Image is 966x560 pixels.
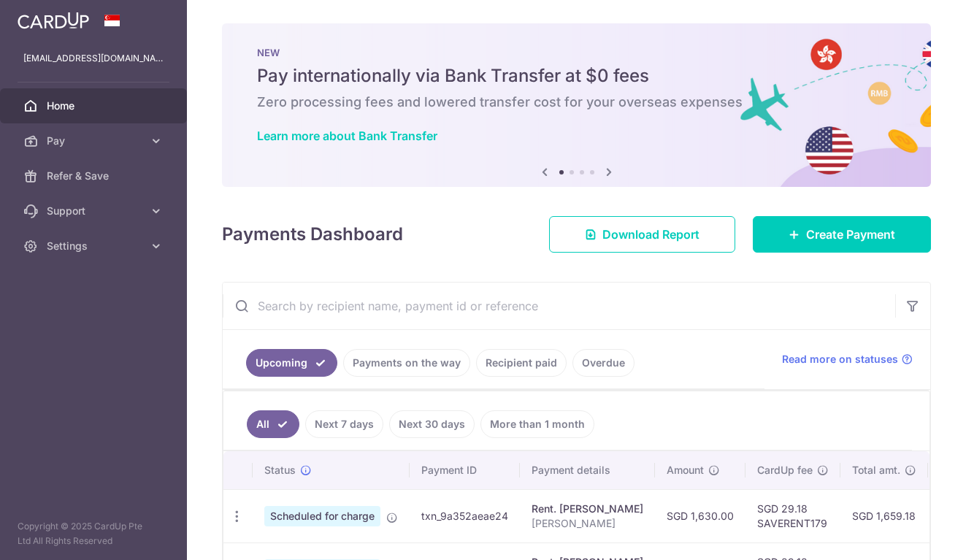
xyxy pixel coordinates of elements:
[480,410,594,438] a: More than 1 month
[410,451,520,489] th: Payment ID
[257,47,896,58] p: NEW
[47,134,143,148] span: Pay
[246,349,337,377] a: Upcoming
[257,64,896,88] h5: Pay internationally via Bank Transfer at $0 fees
[532,516,643,531] p: [PERSON_NAME]
[520,451,655,489] th: Payment details
[47,169,143,183] span: Refer & Save
[247,410,299,438] a: All
[782,352,913,367] a: Read more on statuses
[222,221,403,248] h4: Payments Dashboard
[852,463,900,477] span: Total amt.
[532,502,643,516] div: Rent. [PERSON_NAME]
[257,129,437,143] a: Learn more about Bank Transfer
[782,352,898,367] span: Read more on statuses
[222,23,931,187] img: Bank transfer banner
[602,226,699,243] span: Download Report
[343,349,470,377] a: Payments on the way
[745,489,840,542] td: SGD 29.18 SAVERENT179
[757,463,813,477] span: CardUp fee
[47,204,143,218] span: Support
[667,463,704,477] span: Amount
[572,349,635,377] a: Overdue
[23,51,164,66] p: [EMAIL_ADDRESS][DOMAIN_NAME]
[305,410,383,438] a: Next 7 days
[223,283,895,329] input: Search by recipient name, payment id or reference
[806,226,895,243] span: Create Payment
[655,489,745,542] td: SGD 1,630.00
[476,349,567,377] a: Recipient paid
[753,216,931,253] a: Create Payment
[47,239,143,253] span: Settings
[389,410,475,438] a: Next 30 days
[264,506,380,526] span: Scheduled for charge
[549,216,735,253] a: Download Report
[840,489,928,542] td: SGD 1,659.18
[18,12,89,29] img: CardUp
[257,93,896,111] h6: Zero processing fees and lowered transfer cost for your overseas expenses
[410,489,520,542] td: txn_9a352aeae24
[47,99,143,113] span: Home
[264,463,296,477] span: Status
